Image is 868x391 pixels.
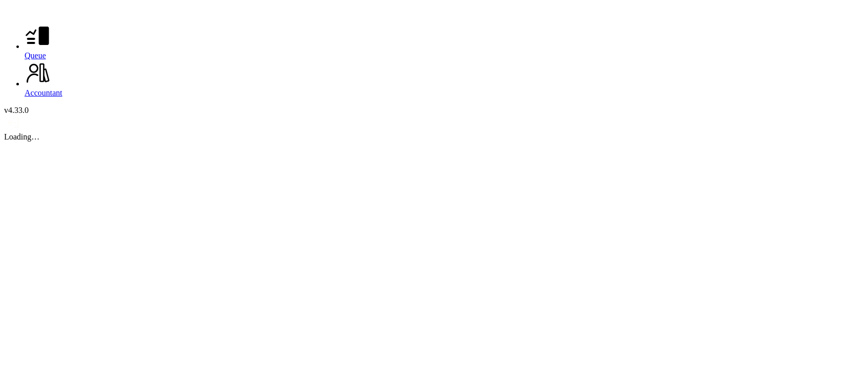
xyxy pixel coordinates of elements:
span: Loading… [4,132,39,141]
span: Accountant [25,88,62,97]
a: Accountant [25,60,864,98]
div: v 4.33.0 [4,106,864,115]
a: Queue [25,23,864,60]
span: Queue [25,51,46,60]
